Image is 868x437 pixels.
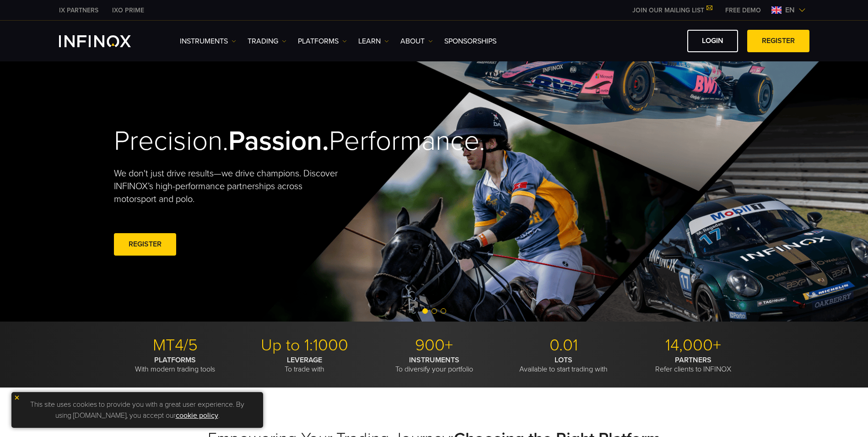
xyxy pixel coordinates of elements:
[248,36,286,47] a: TRADING
[400,36,433,47] a: ABOUT
[373,355,496,374] p: To diversify your portfolio
[632,335,755,355] p: 14,000+
[114,167,345,206] p: We don't just drive results—we drive champions. Discover INFINOX’s high-performance partnerships ...
[59,35,152,47] a: INFINOX Logo
[52,5,105,15] a: INFINOX
[114,355,237,374] p: With modern trading tools
[298,36,347,47] a: PLATFORMS
[176,411,218,420] a: cookie policy
[243,335,366,355] p: Up to 1:1000
[782,5,798,16] span: en
[675,355,712,365] strong: PARTNERS
[747,30,809,52] a: REGISTER
[431,308,437,314] span: Go to slide 2
[16,397,259,423] p: This site uses cookies to provide you with a great user experience. By using [DOMAIN_NAME], you a...
[154,355,196,365] strong: PLATFORMS
[441,308,446,314] span: Go to slide 3
[687,30,738,52] a: LOGIN
[373,335,496,355] p: 900+
[444,36,496,47] a: SPONSORSHIPS
[555,355,572,365] strong: LOTS
[114,233,176,256] a: REGISTER
[409,355,459,365] strong: INSTRUMENTS
[114,125,402,158] h2: Precision. Performance.
[287,355,322,365] strong: LEVERAGE
[358,36,389,47] a: Learn
[718,5,768,15] a: INFINOX MENU
[180,36,236,47] a: Instruments
[228,125,329,158] strong: Passion.
[422,308,428,314] span: Go to slide 1
[14,394,20,401] img: yellow close icon
[243,355,366,374] p: To trade with
[632,355,755,374] p: Refer clients to INFINOX
[105,5,151,15] a: INFINOX
[114,335,237,355] p: MT4/5
[502,355,625,374] p: Available to start trading with
[625,6,718,14] a: JOIN OUR MAILING LIST
[502,335,625,355] p: 0.01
